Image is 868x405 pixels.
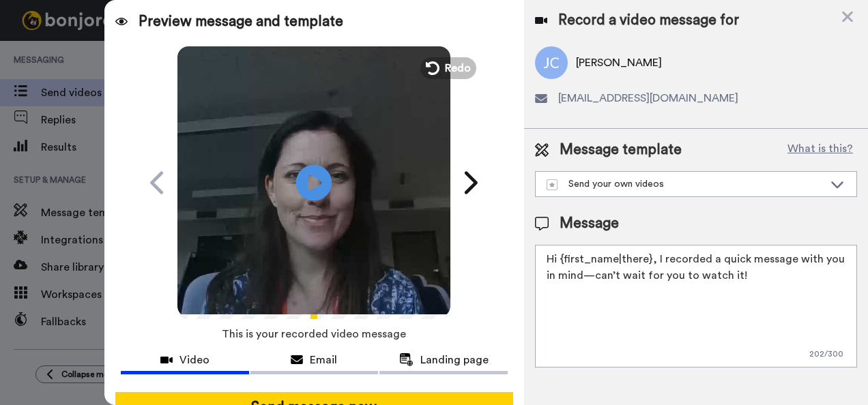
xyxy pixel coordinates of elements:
span: Landing page [420,352,489,368]
span: This is your recorded video message [222,319,406,349]
span: Message [560,213,619,234]
img: demo-template.svg [547,179,558,190]
button: What is this? [783,140,857,160]
span: Message template [560,140,682,160]
span: [EMAIL_ADDRESS][DOMAIN_NAME] [558,90,738,106]
div: Send your own videos [547,177,824,191]
textarea: Hi {first_name|there}, I recorded a quick message with you in mind—can’t wait for you to watch it! [535,245,857,367]
span: Video [179,352,209,368]
span: Email [310,352,337,368]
